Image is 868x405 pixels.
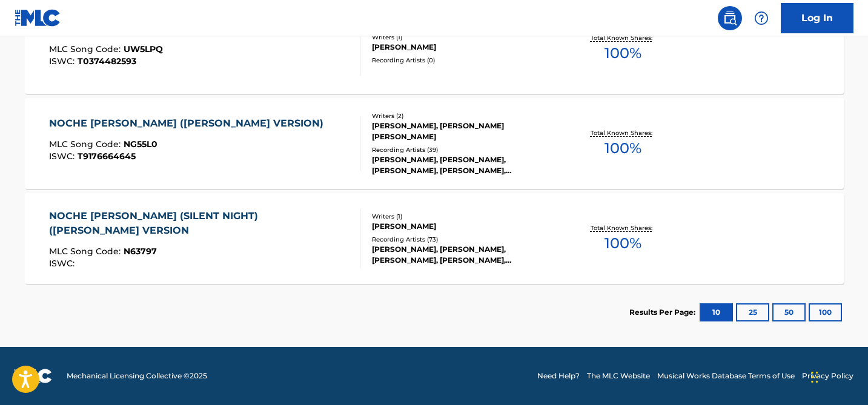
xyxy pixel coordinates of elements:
[49,44,124,54] span: MLC Song Code :
[372,154,555,176] div: [PERSON_NAME], [PERSON_NAME], [PERSON_NAME], [PERSON_NAME], [PERSON_NAME]
[372,56,555,65] div: Recording Artists ( 0 )
[605,42,641,64] span: 100 %
[124,44,163,54] span: UW5LPQ
[49,246,124,257] span: MLC Song Code :
[718,6,742,30] a: Public Search
[591,33,655,42] p: Total Known Shares:
[15,9,61,27] img: MLC Logo
[372,120,555,142] div: [PERSON_NAME], [PERSON_NAME] [PERSON_NAME]
[124,246,157,257] span: N63797
[723,11,737,25] img: search
[700,303,733,321] button: 10
[807,347,868,405] iframe: Chat Widget
[78,151,136,162] span: T9176664645
[78,56,136,67] span: T0374482593
[372,221,555,232] div: [PERSON_NAME]
[605,232,641,254] span: 100 %
[49,139,124,150] span: MLC Song Code :
[629,307,698,318] p: Results Per Page:
[124,139,157,150] span: NG55L0
[749,6,774,30] div: Help
[809,303,842,321] button: 100
[605,137,641,159] span: 100 %
[657,370,795,381] a: Musical Works Database Terms of Use
[372,111,555,120] div: Writers ( 2 )
[49,56,78,67] span: ISWC :
[736,303,769,321] button: 25
[372,212,555,221] div: Writers ( 1 )
[25,3,844,94] a: UNA NOCHE AMOTINADAMLC Song Code:UW5LPQISWC:T0374482593Writers (1)[PERSON_NAME]Recording Artists ...
[372,235,555,244] div: Recording Artists ( 73 )
[67,370,207,381] span: Mechanical Licensing Collective © 2025
[591,223,655,232] p: Total Known Shares:
[754,11,769,25] img: help
[372,42,555,53] div: [PERSON_NAME]
[49,116,330,131] div: NOCHE [PERSON_NAME] ([PERSON_NAME] VERSION)
[537,370,580,381] a: Need Help?
[49,151,78,162] span: ISWC :
[372,244,555,266] div: [PERSON_NAME], [PERSON_NAME], [PERSON_NAME], [PERSON_NAME], [PERSON_NAME]
[587,370,650,381] a: The MLC Website
[372,145,555,154] div: Recording Artists ( 39 )
[811,359,818,395] div: Drag
[772,303,806,321] button: 50
[591,128,655,137] p: Total Known Shares:
[49,258,78,269] span: ISWC :
[49,209,350,238] div: NOCHE [PERSON_NAME] (SILENT NIGHT) ([PERSON_NAME] VERSION
[372,33,555,42] div: Writers ( 1 )
[802,370,853,381] a: Privacy Policy
[25,98,844,189] a: NOCHE [PERSON_NAME] ([PERSON_NAME] VERSION)MLC Song Code:NG55L0ISWC:T9176664645Writers (2)[PERSON...
[25,193,844,284] a: NOCHE [PERSON_NAME] (SILENT NIGHT) ([PERSON_NAME] VERSIONMLC Song Code:N63797ISWC:Writers (1)[PER...
[15,369,52,383] img: logo
[781,3,853,33] a: Log In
